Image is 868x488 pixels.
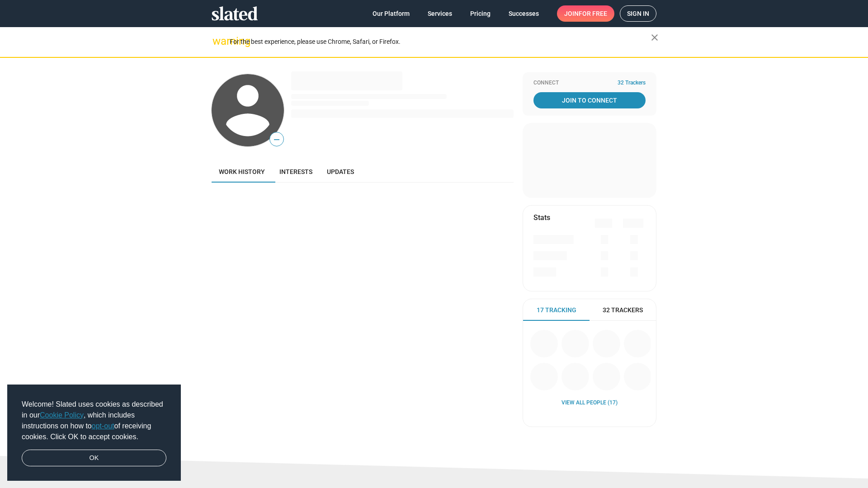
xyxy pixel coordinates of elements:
[92,422,114,430] a: opt-out
[320,161,361,183] a: Updates
[627,6,649,21] span: Sign in
[533,80,646,87] div: Connect
[501,5,546,22] a: Successes
[7,385,181,481] div: cookieconsent
[212,161,272,183] a: Work history
[579,5,607,22] span: for free
[272,161,320,183] a: Interests
[533,92,646,108] a: Join To Connect
[557,5,614,22] a: Joinfor free
[270,134,283,145] span: —
[535,92,644,108] span: Join To Connect
[428,5,452,22] span: Services
[22,399,166,442] span: Welcome! Slated uses cookies as described in our , which includes instructions on how to of recei...
[40,411,84,419] a: Cookie Policy
[509,5,539,22] span: Successes
[470,5,491,22] span: Pricing
[420,5,459,22] a: Services
[365,5,417,22] a: Our Platform
[219,168,265,175] span: Work history
[212,36,223,47] mat-icon: warning
[463,5,498,22] a: Pricing
[561,399,618,407] a: View all People (17)
[537,306,576,314] span: 17 Tracking
[22,450,166,467] a: dismiss cookie message
[564,5,607,22] span: Join
[533,213,550,222] mat-card-title: Stats
[603,306,643,314] span: 32 Trackers
[618,80,646,87] span: 32 Trackers
[327,168,354,175] span: Updates
[373,5,410,22] span: Our Platform
[649,32,660,43] mat-icon: close
[620,5,656,22] a: Sign in
[230,36,651,48] div: For the best experience, please use Chrome, Safari, or Firefox.
[279,168,312,175] span: Interests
